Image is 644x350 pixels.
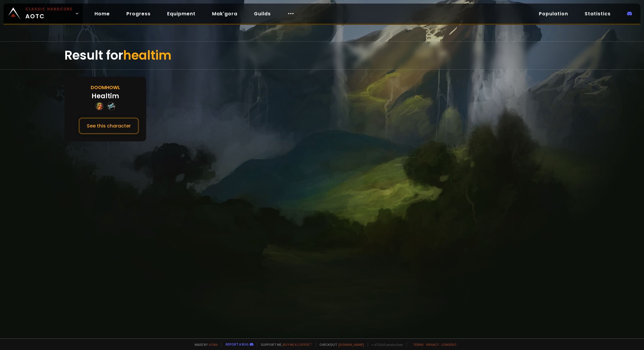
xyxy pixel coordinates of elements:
span: Checkout [316,342,364,347]
span: AOTC [25,6,73,21]
a: Terms [413,342,424,347]
a: [DOMAIN_NAME] [338,342,364,347]
span: v. d752d5 - production [368,342,403,347]
a: Equipment [162,8,200,20]
button: See this character [79,117,139,134]
a: Buy me a coffee [283,342,312,347]
a: Report a bug [226,342,249,346]
span: Made by [191,342,218,347]
a: Classic HardcoreAOTC [4,4,83,24]
div: Healtim [92,91,119,101]
small: Classic Hardcore [25,6,73,12]
a: a fan [209,342,218,347]
span: Support me, [257,342,312,347]
a: Home [90,8,115,20]
a: Progress [122,8,155,20]
a: Statistics [580,8,615,20]
a: Consent [441,342,457,347]
span: healtim [123,47,172,64]
a: Privacy [426,342,439,347]
a: Population [534,8,573,20]
div: Doomhowl [91,84,120,91]
div: Result for [64,42,580,69]
a: Mak'gora [207,8,242,20]
a: Guilds [249,8,275,20]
